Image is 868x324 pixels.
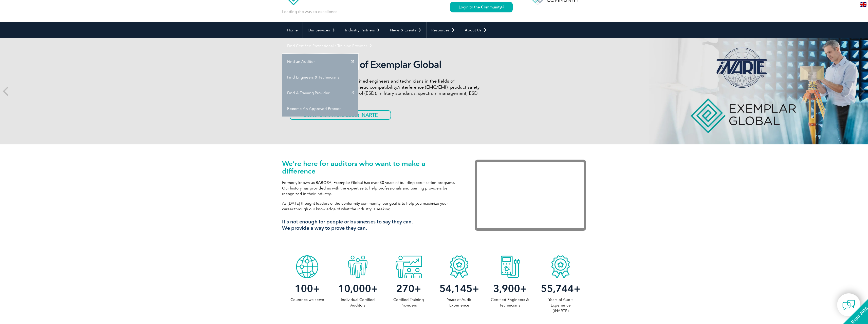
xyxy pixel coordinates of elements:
a: Become An Approved Proctor [282,101,358,117]
img: contact-chat.png [842,299,855,311]
iframe: Exemplar Global: Working together to make a difference [475,160,586,231]
p: Leading the way to excellence [282,9,338,14]
span: 10,000 [338,282,371,295]
span: 3,900 [493,282,520,295]
p: Years of Audit Experience [434,297,485,308]
a: Find Engineers & Technicians [282,69,358,85]
a: Find Certified Professional / Training Provider [282,38,377,54]
a: News & Events [385,22,426,38]
img: open_square.png [501,6,504,8]
a: About Us [460,22,492,38]
p: iNARTE certifications are for qualified engineers and technicians in the fields of telecommunicat... [290,78,480,102]
h2: + [383,284,434,293]
a: Login to the Community [450,2,513,12]
p: Certified Training Providers [383,297,434,308]
h2: + [535,284,586,293]
p: Countries we serve [282,297,333,302]
span: 270 [396,282,414,295]
a: Find an Auditor [282,54,358,69]
h3: It’s not enough for people or businesses to say they can. We provide a way to prove they can. [282,219,459,231]
a: Home [282,22,303,38]
span: 55,744 [541,282,574,295]
h1: We’re here for auditors who want to make a difference [282,160,459,175]
a: Find A Training Provider [282,85,358,101]
p: As [DATE] thought leaders of the conformity community, our goal is to help you maximize your care... [282,201,459,212]
h2: + [282,284,333,293]
p: Certified Engineers & Technicians [485,297,535,308]
h2: + [434,284,485,293]
span: 100 [295,282,313,295]
h2: iNARTE is a Part of Exemplar Global [290,59,480,70]
p: Formerly known as RABQSA, Exemplar Global has over 30 years of building certification programs. O... [282,180,459,197]
a: Our Services [303,22,340,38]
p: Individual Certified Auditors [333,297,383,308]
img: en [860,2,866,7]
a: Resources [427,22,460,38]
span: 54,145 [439,282,472,295]
h2: + [333,284,383,293]
p: Years of Audit Experience (iNARTE) [535,297,586,314]
h2: + [485,284,535,293]
a: Industry Partners [340,22,385,38]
